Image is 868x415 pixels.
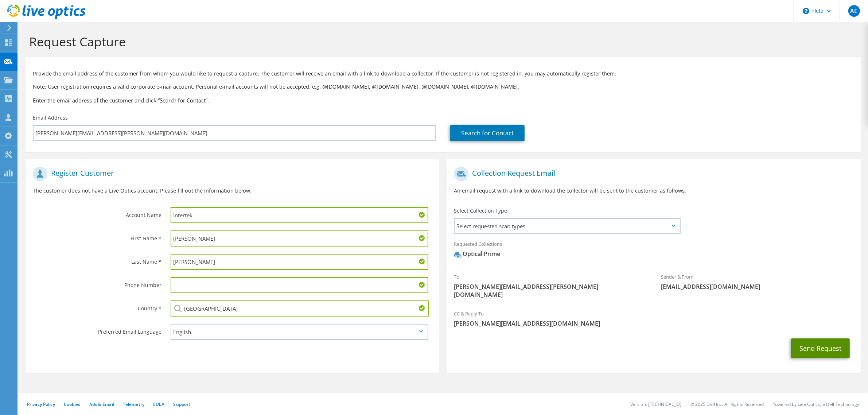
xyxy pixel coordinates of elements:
[33,167,428,181] h1: Register Customer
[447,306,860,331] div: CC & Reply To
[33,70,853,78] p: Provide the email address of the customer from whom you would like to request a capture. The cust...
[791,338,850,358] button: Send Request
[64,401,81,407] a: Cookies
[454,319,853,327] span: [PERSON_NAME][EMAIL_ADDRESS][DOMAIN_NAME]
[33,230,161,242] label: First Name *
[123,401,144,407] a: Telemetry
[447,236,860,265] div: Requested Collections
[661,283,853,291] span: [EMAIL_ADDRESS][DOMAIN_NAME]
[33,83,853,91] p: Note: User registration requires a valid corporate e-mail account. Personal e-mail accounts will ...
[848,5,860,17] span: AE
[690,401,764,407] li: © 2025 Dell Inc. All Rights Reserved
[33,114,68,121] label: Email Address
[29,34,853,49] h1: Request Capture
[450,125,525,141] a: Search for Contact
[33,277,161,289] label: Phone Number
[33,207,161,219] label: Account Name
[455,219,679,233] span: Select requested scan types
[803,8,809,14] svg: \n
[772,401,859,407] li: Powered by Live Optics, a Dell Technology
[173,401,190,407] a: Support
[33,96,853,104] h3: Enter the email address of the customer and click “Search for Contact”.
[454,167,849,181] h1: Collection Request Email
[454,250,500,258] div: Optical Prime
[654,269,861,294] div: Sender & From
[454,283,646,299] span: [PERSON_NAME][EMAIL_ADDRESS][PERSON_NAME][DOMAIN_NAME]
[89,401,114,407] a: Ads & Email
[33,300,161,312] label: Country *
[33,254,161,265] label: Last Name *
[153,401,164,407] a: EULA
[447,269,654,302] div: To
[454,187,853,195] p: An email request with a link to download the collector will be sent to the customer as follows.
[33,187,432,195] p: The customer does not have a Live Optics account. Please fill out the information below.
[27,401,55,407] a: Privacy Policy
[630,401,682,407] li: Version: [TECHNICAL_ID]
[454,207,507,214] label: Select Collection Type
[33,324,161,336] label: Preferred Email Language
